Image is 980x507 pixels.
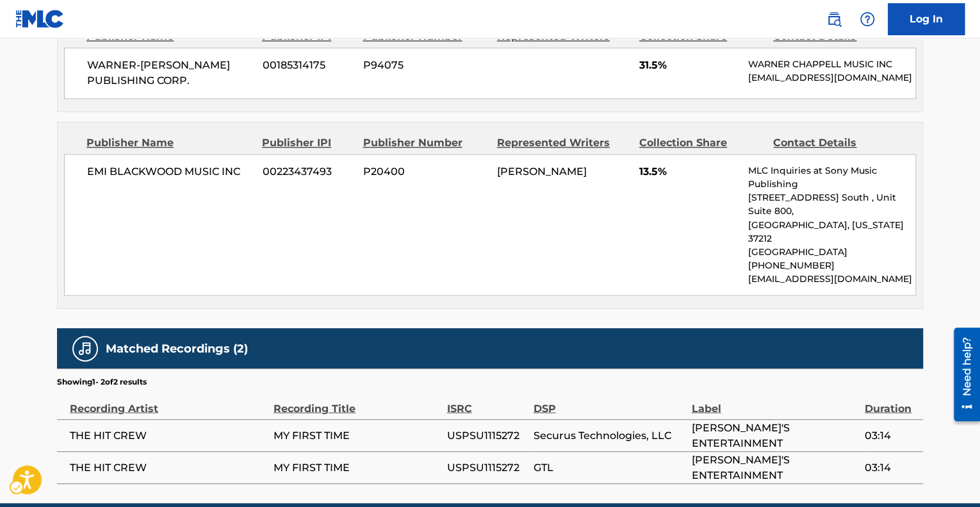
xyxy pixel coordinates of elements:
[639,135,764,151] div: Collection Share
[691,420,858,451] span: [PERSON_NAME]'S ENTERTAINMENT
[748,245,915,258] p: [GEOGRAPHIC_DATA]
[691,387,858,416] div: Label
[773,135,897,151] div: Contact Details
[70,460,267,475] span: THE HIT CREW
[748,272,915,285] p: [EMAIL_ADDRESS][DOMAIN_NAME]
[533,387,685,416] div: DSP
[533,460,685,475] span: GTL
[86,135,252,151] div: Publisher Name
[15,10,65,28] img: MLC Logo
[87,58,253,88] span: WARNER-[PERSON_NAME] PUBLISHING CORP.
[363,164,487,179] span: P20400
[748,191,915,218] p: [STREET_ADDRESS] South , Unit Suite 800,
[944,322,980,426] iframe: Iframe | Resource Center
[363,58,487,73] span: P94075
[748,258,915,272] p: [PHONE_NUMBER]
[446,428,527,443] span: USPSU1115272
[748,58,915,71] p: WARNER CHAPPELL MUSIC INC
[533,428,685,443] span: Securus Technologies, LLC
[497,165,587,178] span: [PERSON_NAME]
[57,376,147,387] p: Showing 1 - 2 of 2 results
[860,12,875,27] img: help
[106,341,248,356] h5: Matched Recordings (2)
[748,164,915,191] p: MLC Inquiries at Sony Music Publishing
[497,135,630,151] div: Represented Writers
[263,58,354,73] span: 00185314175
[446,460,527,475] span: USPSU1115272
[826,12,842,27] img: search
[70,387,267,416] div: Recording Artist
[78,341,93,356] img: Matched Recordings
[748,218,915,245] p: [GEOGRAPHIC_DATA], [US_STATE] 37212
[274,460,440,475] span: MY FIRST TIME
[691,452,858,483] span: [PERSON_NAME]'S ENTERTAINMENT
[363,135,487,151] div: Publisher Number
[70,428,267,443] span: THE HIT CREW
[263,164,354,179] span: 00223437493
[87,164,253,179] span: EMI BLACKWOOD MUSIC INC
[865,460,917,475] span: 03:14
[888,3,965,35] a: Log In
[274,428,440,443] span: MY FIRST TIME
[274,387,440,416] div: Recording Title
[865,387,917,416] div: Duration
[639,164,739,179] span: 13.5%
[748,71,915,85] p: [EMAIL_ADDRESS][DOMAIN_NAME]
[639,58,739,73] span: 31.5%
[446,387,527,416] div: ISRC
[865,428,917,443] span: 03:14
[262,135,353,151] div: Publisher IPI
